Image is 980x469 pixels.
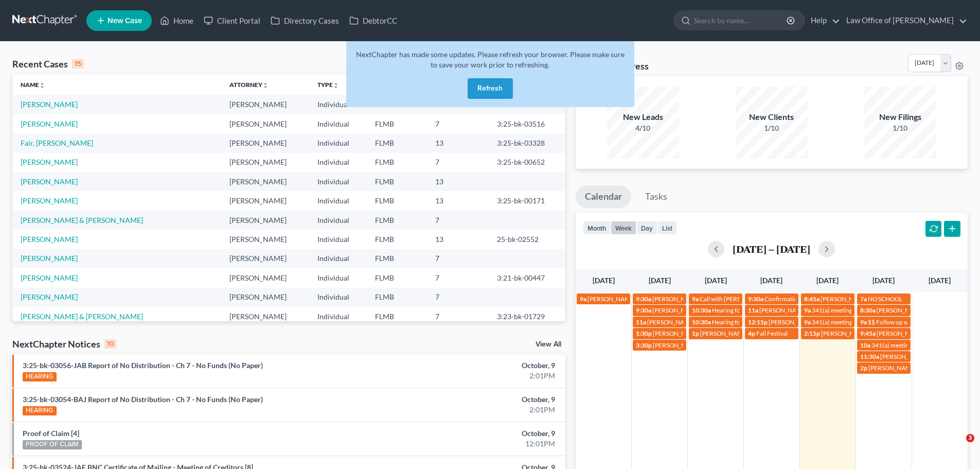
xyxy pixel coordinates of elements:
[21,235,78,244] a: [PERSON_NAME]
[21,254,78,263] a: [PERSON_NAME]
[12,338,116,350] div: NextChapter Notices
[221,230,309,249] td: [PERSON_NAME]
[736,111,808,123] div: New Clients
[309,191,367,210] td: Individual
[821,329,925,337] span: [PERSON_NAME] [PHONE_NUMBER]
[864,111,936,123] div: New Filings
[367,114,427,133] td: FLMB
[367,191,427,210] td: FLMB
[384,394,555,405] div: October, 9
[309,268,367,287] td: Individual
[309,249,367,268] td: Individual
[705,276,727,285] span: [DATE]
[636,329,652,337] span: 1:30p
[489,268,565,287] td: 3:21-bk-00447
[427,249,488,268] td: 7
[155,11,199,30] a: Home
[262,82,269,89] i: unfold_more
[607,123,679,133] div: 4/10
[427,307,488,326] td: 7
[21,119,78,128] a: [PERSON_NAME]
[748,318,768,326] span: 12:15p
[104,339,116,349] div: 10
[384,428,555,439] div: October, 9
[367,133,427,152] td: FLMB
[583,221,611,235] button: month
[21,273,78,282] a: [PERSON_NAME]
[769,318,950,326] span: [PERSON_NAME] - pull credit reports [PERSON_NAME] & Husband
[367,153,427,172] td: FLMB
[427,172,488,191] td: 13
[816,276,839,285] span: [DATE]
[367,230,427,249] td: FLMB
[692,306,711,314] span: 10:30a
[221,288,309,307] td: [PERSON_NAME]
[877,306,925,314] span: [PERSON_NAME]
[21,158,78,166] a: [PERSON_NAME]
[536,341,561,348] a: View All
[221,211,309,230] td: [PERSON_NAME]
[712,318,792,326] span: Hearing for [PERSON_NAME]
[427,230,488,249] td: 13
[384,371,555,381] div: 2:01PM
[489,153,565,172] td: 3:25-bk-00652
[636,306,651,314] span: 9:30a
[607,111,679,123] div: New Leads
[872,276,895,285] span: [DATE]
[860,318,867,326] span: 9a
[864,123,936,133] div: 1/10
[649,276,671,285] span: [DATE]
[221,95,309,114] td: [PERSON_NAME]
[309,95,367,114] td: Individual
[221,268,309,287] td: [PERSON_NAME]
[309,307,367,326] td: Individual
[356,50,625,69] span: NextChapter has made some updates. Please refresh your browser. Please make sure to save your wor...
[309,211,367,230] td: Individual
[427,114,488,133] td: 7
[748,295,763,303] span: 9:30a
[427,133,488,152] td: 13
[367,307,427,326] td: FLMB
[384,405,555,415] div: 2:01PM
[108,17,142,25] span: New Case
[860,364,867,372] span: 2p
[860,306,876,314] span: 8:30a
[841,11,967,30] a: Law Office of [PERSON_NAME]
[21,138,93,147] a: Fair, [PERSON_NAME]
[427,288,488,307] td: 7
[812,306,911,314] span: 341(a) meeting for [PERSON_NAME]
[309,153,367,172] td: Individual
[611,221,636,235] button: week
[712,306,792,314] span: Hearing for [PERSON_NAME]
[804,318,811,326] span: 9a
[647,318,751,326] span: [PERSON_NAME] [PHONE_NUMBER]
[221,249,309,268] td: [PERSON_NAME]
[653,329,892,337] span: [PERSON_NAME] sign up appointment chapter 13 [EMAIL_ADDRESS][DOMAIN_NAME]
[23,429,79,438] a: Proof of Claim [4]
[21,312,143,321] a: [PERSON_NAME] & [PERSON_NAME]
[309,288,367,307] td: Individual
[72,59,84,68] div: 15
[21,100,78,109] a: [PERSON_NAME]
[700,329,904,337] span: [PERSON_NAME] and [PERSON_NAME] will discussion [PHONE_NUMBER]
[860,353,879,360] span: 11:30a
[367,211,427,230] td: FLMB
[221,307,309,326] td: [PERSON_NAME]
[427,211,488,230] td: 7
[804,295,819,303] span: 8:45a
[804,329,820,337] span: 2:15p
[229,81,269,89] a: Attorneyunfold_more
[23,395,263,404] a: 3:25-bk-03054-BAJ Report of No Distribution - Ch 7 - No Funds (No Paper)
[636,295,651,303] span: 9:30a
[317,81,339,89] a: Typeunfold_more
[489,114,565,133] td: 3:25-bk-03516
[367,268,427,287] td: FLMB
[806,11,840,30] a: Help
[23,372,57,381] div: HEARING
[812,318,911,326] span: 341(a) meeting for [PERSON_NAME]
[427,268,488,287] td: 7
[427,153,488,172] td: 7
[309,230,367,249] td: Individual
[860,341,870,349] span: 10a
[868,364,972,372] span: [PERSON_NAME] [PHONE_NUMBER]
